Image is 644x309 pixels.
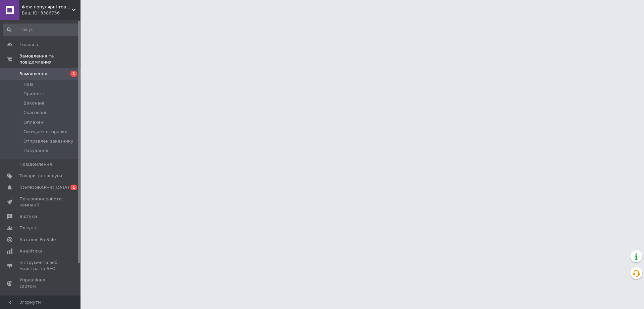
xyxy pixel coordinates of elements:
span: Відгуки [19,214,37,220]
span: Пакування [23,148,48,154]
span: 1 [70,71,77,77]
span: Покупці [19,225,38,231]
input: Пошук [3,24,79,36]
span: Каталог ProSale [19,237,56,243]
span: Замовлення та повідомлення [19,53,80,65]
span: Гаманець компанії [19,295,62,307]
span: Скасовані [23,110,46,116]
span: 1 [70,185,77,190]
span: Управління сайтом [19,277,62,289]
span: Товари та послуги [19,173,62,179]
span: Інструменти веб-майстра та SEO [19,260,62,272]
span: Замовлення [19,71,47,77]
span: Нові [23,81,33,87]
span: Ожидает отправки [23,129,67,135]
span: [DEMOGRAPHIC_DATA] [19,185,69,191]
span: Аналітика [19,248,43,254]
span: Показники роботи компанії [19,196,62,208]
span: Отправлен заказчику [23,138,73,144]
span: Головна [19,42,38,48]
span: Виконані [23,100,44,106]
span: Прийняті [23,91,44,97]
span: Оплачені [23,119,45,125]
span: Повідомлення [19,161,52,167]
span: Фея: популярні товари в інтернеті [22,4,72,10]
div: Ваш ID: 3386736 [22,10,80,16]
